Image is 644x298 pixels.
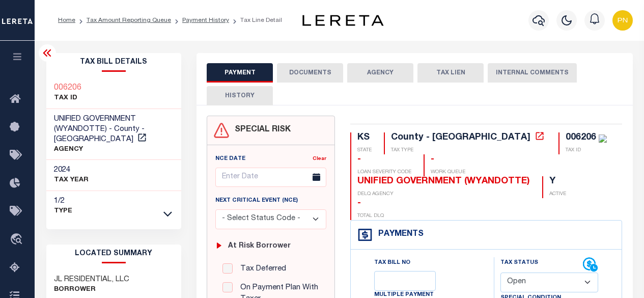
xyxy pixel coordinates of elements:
div: - [357,154,411,166]
div: 006206 [566,133,596,142]
p: STATE [357,147,372,154]
label: NCE Date [215,155,245,164]
img: logo-dark.svg [302,15,384,26]
img: check-icon-green.svg [599,134,607,143]
button: AGENCY [347,63,413,83]
a: Payment History [182,17,229,23]
p: TAX ID [566,147,607,154]
button: PAYMENT [207,63,273,83]
div: Y [549,176,566,187]
a: Clear [313,156,326,161]
div: UNIFIED GOVERNMENT (WYANDOTTE) [357,176,530,187]
p: TAX YEAR [54,175,89,185]
div: County - [GEOGRAPHIC_DATA] [391,133,530,142]
label: Next Critical Event (NCE) [215,197,298,205]
p: LOAN SEVERITY CODE [357,169,411,176]
h2: Tax Bill Details [46,53,182,72]
input: Enter Date [215,168,326,187]
span: UNIFIED GOVERNMENT (WYANDOTTE) - County - [GEOGRAPHIC_DATA] [54,115,145,143]
a: Home [58,17,75,23]
a: Tax Amount Reporting Queue [87,17,171,23]
p: TAX ID [54,93,81,103]
h4: Payments [373,230,424,239]
p: AGENCY [54,145,174,155]
label: Tax Deferred [235,263,286,275]
div: - [431,154,465,166]
p: Borrower [54,285,129,295]
label: Tax Bill No [374,259,410,267]
p: Type [54,206,72,216]
h4: SPECIAL RISK [230,125,291,135]
li: Tax Line Detail [229,16,282,25]
p: WORK QUEUE [431,169,465,176]
a: 006206 [54,83,81,93]
button: DOCUMENTS [277,63,343,83]
h6: At Risk Borrower [228,242,291,251]
div: - [357,198,384,209]
button: TAX LIEN [417,63,484,83]
h3: 2024 [54,165,89,175]
div: KS [357,132,372,144]
button: INTERNAL COMMENTS [488,63,577,83]
p: ACTIVE [549,191,566,198]
button: HISTORY [207,86,273,105]
img: svg+xml;base64,PHN2ZyB4bWxucz0iaHR0cDovL3d3dy53My5vcmcvMjAwMC9zdmciIHBvaW50ZXItZXZlbnRzPSJub25lIi... [612,10,633,31]
p: DELQ AGENCY [357,191,530,198]
h2: LOCATED SUMMARY [46,245,182,263]
p: TOTAL DLQ [357,212,384,220]
h3: JL RESIDENTIAL, LLC [54,275,129,285]
label: Tax Status [500,259,538,267]
p: TAX TYPE [391,147,546,154]
h3: 1/2 [54,196,72,206]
